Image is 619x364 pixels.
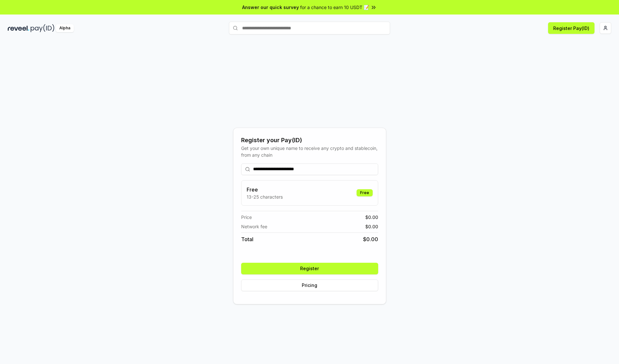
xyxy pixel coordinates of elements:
[363,235,378,243] span: $ 0.00
[31,24,54,32] img: pay_id
[8,24,29,32] img: reveel_dark
[241,136,378,145] div: Register your Pay(ID)
[241,235,253,243] span: Total
[357,189,373,196] div: Free
[365,214,378,221] span: $ 0.00
[241,280,378,291] button: Pricing
[241,223,267,230] span: Network fee
[247,186,283,193] h3: Free
[241,214,252,221] span: Price
[242,4,299,11] span: Answer our quick survey
[247,193,283,200] p: 13-25 characters
[300,4,369,11] span: for a chance to earn 10 USDT 📝
[241,145,378,158] div: Get your own unique name to receive any crypto and stablecoin, from any chain
[241,263,378,274] button: Register
[56,24,74,32] div: Alpha
[365,223,378,230] span: $ 0.00
[548,22,594,34] button: Register Pay(ID)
